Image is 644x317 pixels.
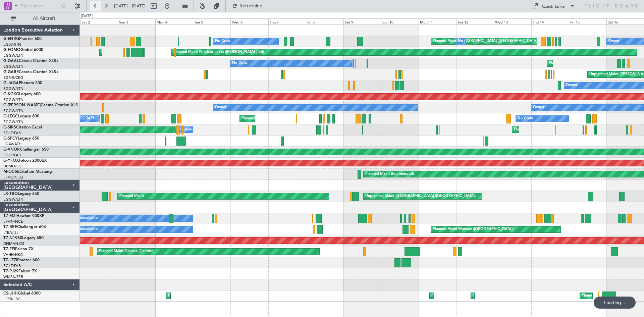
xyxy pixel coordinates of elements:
div: No Crew [518,114,533,124]
span: [DATE] - [DATE] [114,3,146,9]
a: DNMM/LOS [3,241,24,246]
span: G-ENRG [3,37,19,41]
span: T7-N1960 [3,236,22,240]
a: EGGW/LTN [3,97,23,102]
div: Thu 7 [268,18,306,24]
span: All Aircraft [17,16,71,21]
a: G-SIRSCitation Excel [3,125,42,129]
a: T7-N1960Legacy 650 [3,236,44,240]
a: G-LEGCLegacy 600 [3,114,39,118]
a: EGGW/LTN [3,86,23,91]
a: G-ENRGPraetor 600 [3,37,42,41]
div: Planned Maint Windsor Locks ([PERSON_NAME] Intl) [173,47,264,57]
div: Planned Maint [GEOGRAPHIC_DATA] ([GEOGRAPHIC_DATA]) [514,125,620,135]
button: Refreshing... [229,1,269,11]
a: G-JAGAPhenom 300 [3,81,42,85]
span: T7-BRE [3,225,17,229]
div: A/C Unavailable [70,213,98,223]
div: Planned Maint [GEOGRAPHIC_DATA] ([GEOGRAPHIC_DATA]) [473,291,578,301]
span: T7-PJ29 [3,269,18,273]
a: G-YFOXFalcon 2000EX [3,159,47,163]
div: Wed 6 [230,18,268,24]
span: T7-LZZI [3,258,17,262]
a: EGGW/LTN [3,119,23,124]
div: Fri 8 [306,18,343,24]
a: G-KGKGLegacy 600 [3,92,41,96]
div: Mon 11 [419,18,456,24]
div: Owner [533,103,544,113]
a: EGLF/FAB [3,263,21,268]
span: G-GARE [3,70,19,74]
span: G-SIRS [3,125,16,129]
div: Sun 10 [381,18,419,24]
span: G-LEGC [3,114,18,118]
a: EGLF/FAB [3,153,21,158]
button: Quick Links [529,1,578,11]
a: LFPB/LBG [3,297,21,302]
a: T7-BREChallenger 604 [3,225,46,229]
span: G-GAAL [3,59,19,63]
div: Owner [566,81,577,91]
a: WMSA/SZB [3,274,23,279]
a: LTBA/ISL [3,230,18,235]
span: G-[PERSON_NAME] [3,103,41,107]
button: All Aircraft [7,13,73,24]
span: G-JAGA [3,81,19,85]
span: G-KGKG [3,92,19,96]
a: T7-PJ29Falcon 7X [3,269,37,273]
a: EGGW/LTN [3,64,23,69]
div: No Crew [215,36,230,46]
div: A/C Unavailable [70,224,98,234]
a: LX-TROLegacy 650 [3,192,39,196]
div: Unplanned Maint [GEOGRAPHIC_DATA] ([GEOGRAPHIC_DATA]) [365,191,476,201]
div: A/C Unavailable [GEOGRAPHIC_DATA] ([GEOGRAPHIC_DATA]) [44,114,153,124]
span: G-YFOX [3,159,19,163]
a: VHHH/HKG [3,252,23,257]
a: LFMN/NCE [3,219,23,224]
div: [DATE] [81,13,93,19]
div: Planned Maint [GEOGRAPHIC_DATA] [101,47,165,57]
span: G-SPCY [3,137,18,141]
div: Tue 5 [193,18,230,24]
a: T7-EMIHawker 900XP [3,214,44,218]
div: Tue 12 [456,18,494,24]
span: T7-FFI [3,247,15,251]
a: G-VNORChallenger 650 [3,148,49,152]
a: T7-FFIFalcon 7X [3,247,34,251]
span: LX-TRO [3,192,18,196]
span: G-VNOR [3,148,20,152]
div: Loading... [594,297,636,309]
a: EGLF/FAB [3,130,21,136]
div: Owner [608,36,620,46]
div: Planned Maint [119,191,144,201]
a: T7-LZZIPraetor 600 [3,258,40,262]
div: Fri 15 [569,18,606,24]
div: Mon 4 [155,18,193,24]
div: Sat 9 [343,18,381,24]
a: G-SPCYLegacy 650 [3,137,39,141]
input: Trip Number [20,1,59,11]
a: G-FOMOGlobal 6000 [3,48,43,52]
a: G-GAALCessna Citation XLS+ [3,59,59,63]
span: T7-EMI [3,214,16,218]
div: Sat 2 [80,18,118,24]
a: UUMO/OSF [3,164,23,169]
div: No Crew [232,58,248,68]
div: Quick Links [542,3,565,10]
div: No Crew [458,36,473,46]
span: CS-JHH [3,292,18,296]
div: Sun 3 [118,18,155,24]
a: CS-JHHGlobal 6000 [3,292,41,296]
div: Thu 14 [531,18,569,24]
a: G-GARECessna Citation XLS+ [3,70,59,74]
div: Planned Maint [549,58,573,68]
span: G-FOMO [3,48,20,52]
div: Planned Maint [GEOGRAPHIC_DATA] ([GEOGRAPHIC_DATA]) [168,291,274,301]
a: EGGW/LTN [3,108,23,113]
a: G-[PERSON_NAME]Cessna Citation XLS [3,103,78,107]
div: Planned Maint [GEOGRAPHIC_DATA] ([GEOGRAPHIC_DATA]) [431,291,537,301]
a: EGNR/CEG [3,75,23,80]
div: Planned Maint Geneva (Cointrin) [99,247,154,257]
span: Refreshing... [239,4,267,8]
div: Planned Maint Bournemouth [365,169,414,179]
